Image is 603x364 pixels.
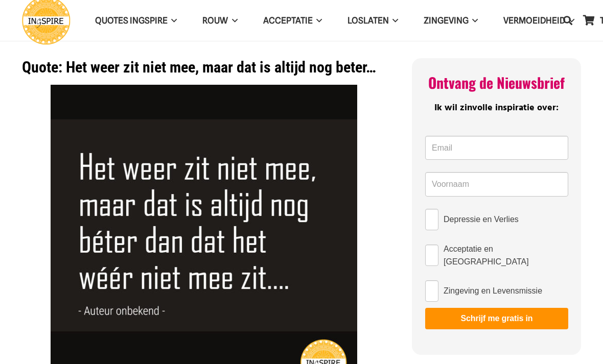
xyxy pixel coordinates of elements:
span: ROUW [202,15,228,26]
a: ZingevingZingeving Menu [411,8,491,34]
span: Ik wil zinvolle inspiratie over: [434,101,559,115]
span: Acceptatie Menu [313,8,322,33]
a: ROUWROUW Menu [190,8,250,34]
input: Depressie en Verlies [425,209,438,230]
span: Zingeving Menu [469,8,478,33]
span: Depressie en Verlies [444,213,519,226]
span: ROUW Menu [228,8,237,33]
a: QUOTES INGSPIREQUOTES INGSPIRE Menu [82,8,190,34]
h1: Quote: Het weer zit niet mee, maar dat is altijd nog beter… [22,58,386,77]
a: AcceptatieAcceptatie Menu [250,8,335,34]
input: Email [425,136,568,160]
span: Loslaten [347,15,389,26]
input: Acceptatie en [GEOGRAPHIC_DATA] [425,245,438,266]
span: Acceptatie [263,15,313,26]
button: Schrijf me gratis in [425,308,568,329]
span: Ontvang de Nieuwsbrief [428,72,565,93]
span: Zingeving [424,15,469,26]
a: VERMOEIDHEIDVERMOEIDHEID Menu [491,8,587,34]
span: QUOTES INGSPIRE Menu [168,8,177,33]
a: Zoeken [558,8,578,33]
span: QUOTES INGSPIRE [95,15,168,26]
span: Loslaten Menu [389,8,398,33]
input: Voornaam [425,172,568,197]
span: VERMOEIDHEID [503,15,565,26]
span: Acceptatie en [GEOGRAPHIC_DATA] [444,242,568,268]
input: Zingeving en Levensmissie [425,280,438,302]
span: Zingeving en Levensmissie [444,284,542,297]
a: LoslatenLoslaten Menu [335,8,411,34]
